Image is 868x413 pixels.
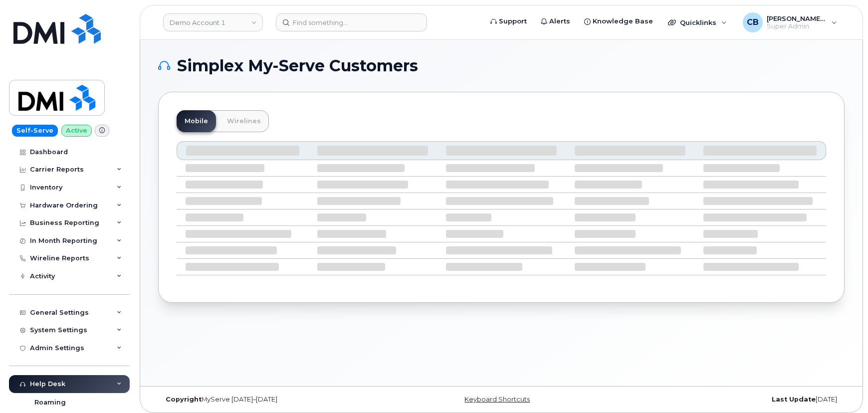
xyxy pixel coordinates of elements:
a: Mobile [177,110,216,132]
span: Simplex My-Serve Customers [177,58,418,73]
a: Keyboard Shortcuts [464,396,530,403]
strong: Copyright [166,396,202,403]
div: [DATE] [616,396,845,404]
a: Wirelines [219,110,269,132]
div: MyServe [DATE]–[DATE] [158,396,387,404]
strong: Last Update [772,396,816,403]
